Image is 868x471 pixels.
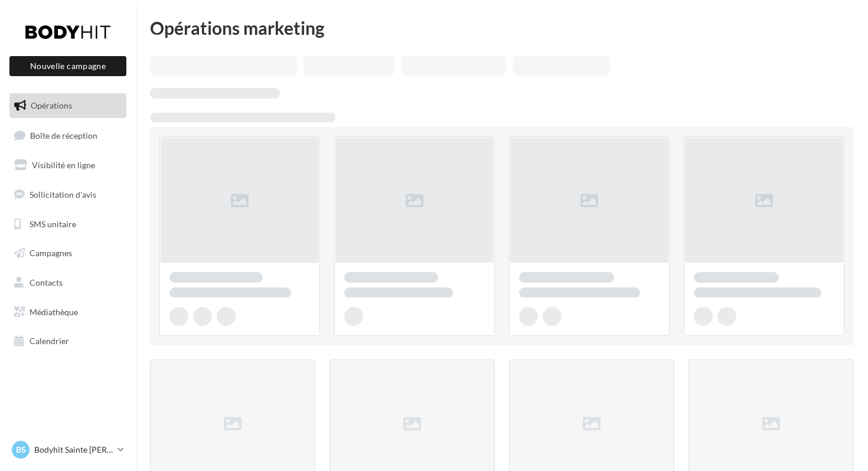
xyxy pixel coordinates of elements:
[30,277,63,287] span: Contacts
[7,182,129,207] a: Sollicitation d'avis
[30,336,69,346] span: Calendrier
[30,307,78,317] span: Médiathèque
[7,93,129,118] a: Opérations
[7,153,129,178] a: Visibilité en ligne
[34,444,113,456] p: Bodyhit Sainte [PERSON_NAME] des Bois
[30,218,76,228] span: SMS unitaire
[7,212,129,237] a: SMS unitaire
[7,123,129,148] a: Boîte de réception
[30,248,72,258] span: Campagnes
[7,300,129,325] a: Médiathèque
[9,56,126,76] button: Nouvelle campagne
[32,160,95,170] span: Visibilité en ligne
[30,189,96,199] span: Sollicitation d'avis
[150,19,854,37] div: Opérations marketing
[30,130,97,140] span: Boîte de réception
[7,270,129,295] a: Contacts
[31,100,72,110] span: Opérations
[7,241,129,266] a: Campagnes
[9,439,126,461] a: BS Bodyhit Sainte [PERSON_NAME] des Bois
[7,329,129,354] a: Calendrier
[16,444,26,456] span: BS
